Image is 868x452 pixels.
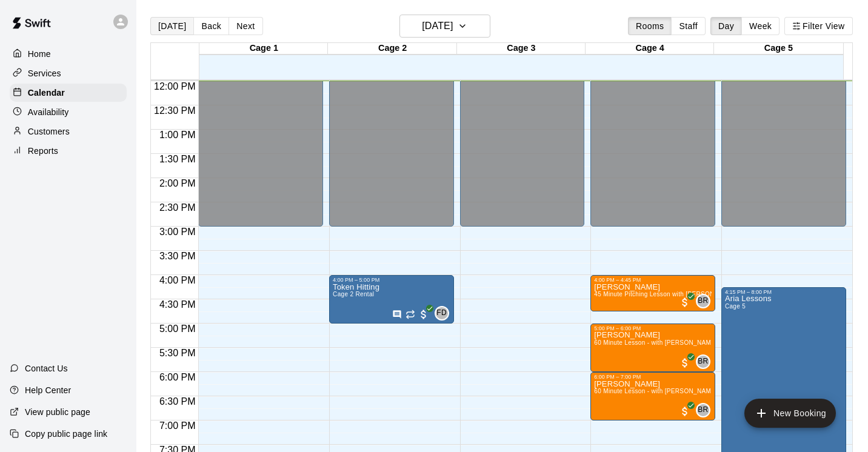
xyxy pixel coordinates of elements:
[406,310,415,319] span: Recurring event
[784,17,852,35] button: Filter View
[28,145,58,157] p: Reports
[594,291,792,297] span: 45 Minute Pitching Lesson with [PERSON_NAME] [PERSON_NAME]
[710,17,742,35] button: Day
[150,17,194,35] button: [DATE]
[156,130,199,140] span: 1:00 PM
[399,15,490,38] button: [DATE]
[590,275,715,311] div: 4:00 PM – 4:45 PM: Parker Groban
[701,354,710,369] span: Billy Jack Ryan
[28,48,51,60] p: Home
[28,67,61,79] p: Services
[698,404,708,416] span: BR
[156,178,199,188] span: 2:00 PM
[714,43,843,55] div: Cage 5
[741,17,780,35] button: Week
[744,399,836,428] button: add
[698,295,708,307] span: BR
[594,339,772,346] span: 60 Minute Lesson - with [PERSON_NAME] [PERSON_NAME]
[156,348,199,358] span: 5:30 PM
[156,227,199,237] span: 3:00 PM
[586,43,714,55] div: Cage 4
[594,374,712,380] div: 6:00 PM – 7:00 PM
[701,403,710,417] span: Billy Jack Ryan
[439,306,449,321] span: Front Desk
[696,403,710,417] div: Billy Jack Ryan
[25,362,68,374] p: Contact Us
[10,84,127,102] a: Calendar
[151,81,198,91] span: 12:00 PM
[725,289,843,295] div: 4:15 PM – 8:00 PM
[436,307,447,319] span: FD
[422,18,453,35] h6: [DATE]
[156,324,199,334] span: 5:00 PM
[725,303,746,310] span: Cage 5
[156,396,199,407] span: 6:30 PM
[156,275,199,285] span: 4:00 PM
[28,125,70,138] p: Customers
[698,356,708,368] span: BR
[628,17,672,35] button: Rooms
[156,372,199,382] span: 6:00 PM
[329,275,454,324] div: 4:00 PM – 5:00 PM: Token Hitting
[25,384,71,396] p: Help Center
[701,294,710,308] span: Billy Jack Ryan
[10,142,127,160] a: Reports
[671,17,706,35] button: Staff
[696,294,710,308] div: Billy Jack Ryan
[435,306,449,321] div: Front Desk
[151,105,198,116] span: 12:30 PM
[10,103,127,121] a: Availability
[328,43,456,55] div: Cage 2
[333,291,374,297] span: Cage 2 Rental
[156,251,199,261] span: 3:30 PM
[418,308,430,321] span: All customers have paid
[10,122,127,141] a: Customers
[229,17,262,35] button: Next
[679,296,691,308] span: All customers have paid
[193,17,229,35] button: Back
[594,388,772,394] span: 60 Minute Lesson - with [PERSON_NAME] [PERSON_NAME]
[679,357,691,369] span: All customers have paid
[333,277,450,283] div: 4:00 PM – 5:00 PM
[156,420,199,431] span: 7:00 PM
[199,43,328,55] div: Cage 1
[590,372,715,420] div: 6:00 PM – 7:00 PM: Asher Katznelson
[156,154,199,164] span: 1:30 PM
[696,354,710,369] div: Billy Jack Ryan
[594,325,712,331] div: 5:00 PM – 6:00 PM
[25,428,107,440] p: Copy public page link
[28,106,69,118] p: Availability
[25,406,90,418] p: View public page
[590,324,715,372] div: 5:00 PM – 6:00 PM: Liam Pirrone
[10,64,127,82] a: Services
[10,45,127,63] a: Home
[457,43,586,55] div: Cage 3
[156,299,199,310] span: 4:30 PM
[392,310,402,319] svg: Has notes
[679,405,691,417] span: All customers have paid
[156,202,199,213] span: 2:30 PM
[28,87,65,99] p: Calendar
[594,277,712,283] div: 4:00 PM – 4:45 PM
